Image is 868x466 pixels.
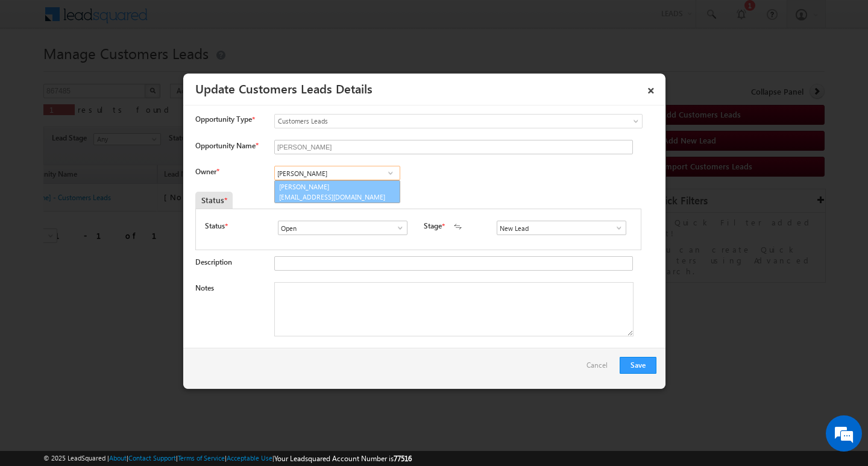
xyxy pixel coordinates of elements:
label: Description [195,257,232,266]
input: Type to Search [274,166,400,180]
a: Show All Items [383,167,398,179]
span: Opportunity Type [195,114,252,125]
button: Save [620,357,656,374]
a: × [641,78,661,99]
span: Your Leadsquared Account Number is [274,454,412,463]
div: Status [195,192,233,209]
label: Opportunity Name [195,141,258,150]
a: [PERSON_NAME] [274,180,400,203]
input: Type to Search [497,221,626,235]
a: Customers Leads [274,114,643,128]
span: [EMAIL_ADDRESS][DOMAIN_NAME] [279,192,388,201]
label: Status [205,221,225,231]
img: d_60004797649_company_0_60004797649 [20,63,51,79]
a: Terms of Service [178,454,225,462]
span: 77516 [394,454,412,463]
div: Chat with us now [63,63,203,79]
a: Contact Support [128,454,176,462]
a: About [109,454,127,462]
em: Start Chat [164,371,219,388]
a: Update Customers Leads Details [195,80,373,96]
input: Type to Search [278,221,407,235]
label: Notes [195,283,214,292]
a: Cancel [587,357,614,380]
span: © 2025 LeadSquared | | | | | [43,453,412,464]
span: Customers Leads [275,116,593,127]
a: Acceptable Use [227,454,272,462]
div: Minimize live chat window [198,6,227,35]
label: Owner [195,167,219,176]
a: Show All Items [608,222,623,234]
label: Stage [424,221,442,231]
textarea: Type your message and hit 'Enter' [16,112,220,361]
a: Show All Items [389,222,404,234]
